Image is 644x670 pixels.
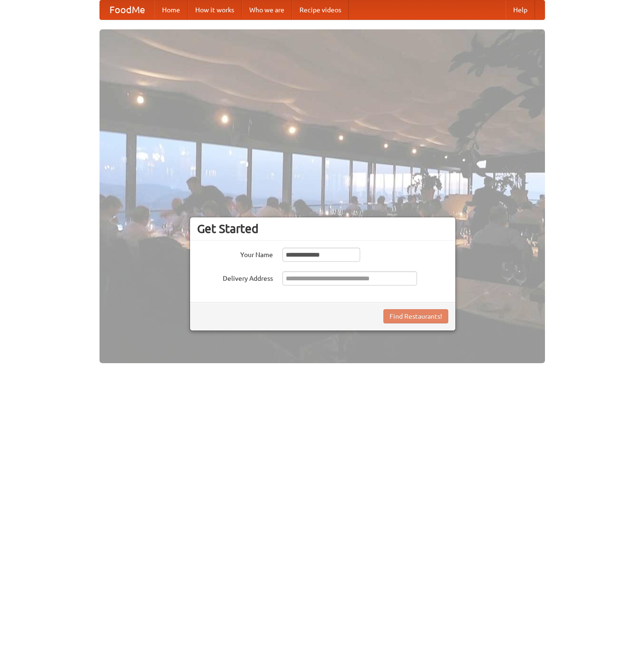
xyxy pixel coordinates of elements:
[197,248,273,259] label: Your Name
[197,271,273,283] label: Delivery Address
[506,0,535,19] a: Help
[197,222,448,236] h3: Get Started
[292,0,349,19] a: Recipe videos
[154,0,188,19] a: Home
[242,0,292,19] a: Who we are
[383,309,448,323] button: Find Restaurants!
[188,0,242,19] a: How it works
[100,0,154,19] a: FoodMe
